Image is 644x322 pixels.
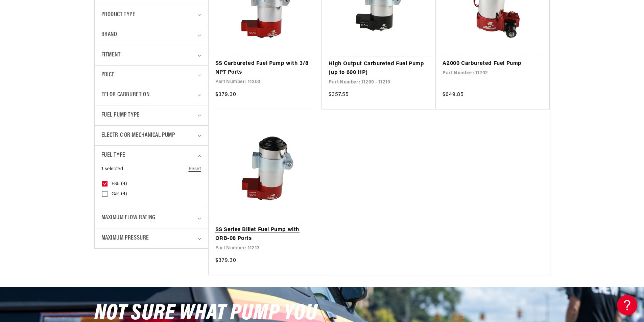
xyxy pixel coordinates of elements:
span: Maximum Flow Rating [101,213,156,223]
a: Reset [189,166,201,173]
summary: Price [101,66,201,85]
span: Price [101,71,115,80]
summary: Fitment (0 selected) [101,45,201,65]
span: 1 selected [101,166,123,173]
span: Fuel Type [101,151,125,160]
summary: Brand (0 selected) [101,25,201,45]
span: Brand [101,30,117,40]
a: SS Series Billet Fuel Pump with ORB-08 Ports [215,226,315,243]
summary: Maximum Flow Rating (0 selected) [101,208,201,228]
span: Fitment [101,50,121,60]
span: Product type [101,10,136,20]
a: High Output Carbureted Fuel Pump (up to 600 HP) [329,60,429,77]
span: Maximum Pressure [101,233,149,243]
span: E85 (4) [112,181,127,187]
summary: Fuel Pump Type (0 selected) [101,105,201,125]
span: Gas (4) [112,191,127,197]
summary: Fuel Type (1 selected) [101,146,201,166]
summary: Product type (0 selected) [101,5,201,25]
span: EFI or Carburetion [101,90,150,100]
a: A2000 Carbureted Fuel Pump [443,59,543,68]
summary: Electric or Mechanical Pump (0 selected) [101,126,201,146]
summary: Maximum Pressure (0 selected) [101,228,201,248]
a: SS Carbureted Fuel Pump with 3/8 NPT Ports [215,59,315,77]
span: Fuel Pump Type [101,110,140,120]
summary: EFI or Carburetion (0 selected) [101,85,201,105]
span: Electric or Mechanical Pump [101,131,175,141]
